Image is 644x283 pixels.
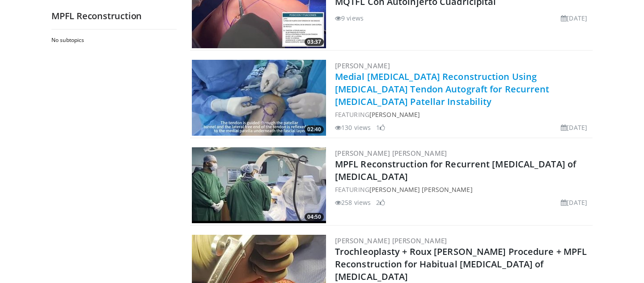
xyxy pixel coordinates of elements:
[561,123,587,132] li: [DATE]
[192,147,326,223] img: 9788eed1-0287-45a2-92de-6679ccfddeb5.300x170_q85_crop-smart_upscale.jpg
[335,198,371,207] li: 258 views
[335,246,587,283] a: Trochleoplasty + Roux [PERSON_NAME] Procedure + MPFL Reconstruction for Habitual [MEDICAL_DATA] o...
[369,185,473,194] a: [PERSON_NAME] [PERSON_NAME]
[305,38,324,46] span: 03:37
[305,213,324,221] span: 04:50
[561,198,587,207] li: [DATE]
[305,125,324,133] span: 02:40
[335,61,390,70] a: [PERSON_NAME]
[192,147,326,223] a: 04:50
[51,37,174,44] h2: No subtopics
[192,60,326,136] img: 85872296-369f-4d0a-93b9-06439e7151c3.300x170_q85_crop-smart_upscale.jpg
[561,13,587,23] li: [DATE]
[376,198,385,207] li: 2
[335,236,447,245] a: [PERSON_NAME] [PERSON_NAME]
[335,149,447,158] a: [PERSON_NAME] [PERSON_NAME]
[376,123,385,132] li: 1
[335,123,371,132] li: 130 views
[335,71,550,108] a: Medial [MEDICAL_DATA] Reconstruction Using [MEDICAL_DATA] Tendon Autograft for Recurrent [MEDICAL...
[335,158,576,183] a: MPFL Reconstruction for Recurrent [MEDICAL_DATA] of [MEDICAL_DATA]
[192,60,326,136] a: 02:40
[51,10,177,22] h2: MPFL Reconstruction
[335,13,364,23] li: 9 views
[335,185,591,194] div: FEATURING
[369,110,420,119] a: [PERSON_NAME]
[335,110,591,119] div: FEATURING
